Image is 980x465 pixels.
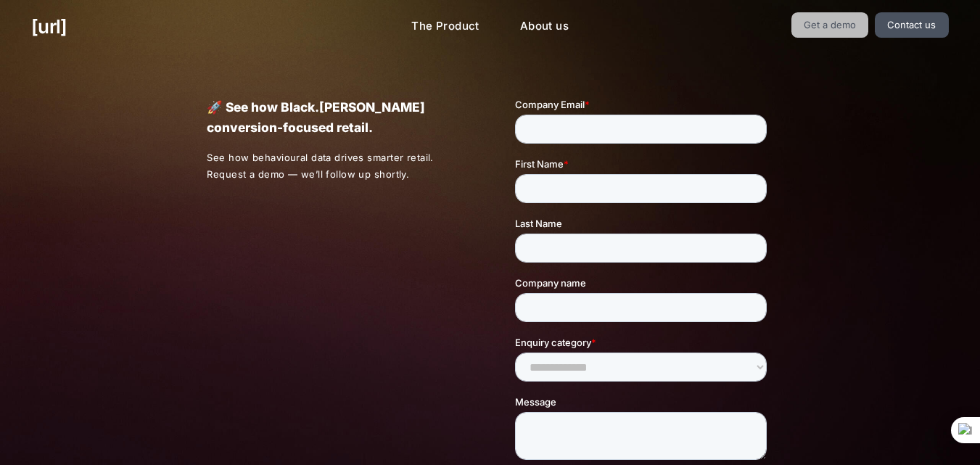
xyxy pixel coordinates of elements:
[875,12,949,38] a: Contact us
[207,97,464,138] p: 🚀 See how Black.[PERSON_NAME] conversion-focused retail.
[207,149,465,183] p: See how behavioural data drives smarter retail. Request a demo — we’ll follow up shortly.
[791,12,869,38] a: Get a demo
[31,12,67,41] a: [URL]
[400,12,491,41] a: The Product
[508,12,580,41] a: About us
